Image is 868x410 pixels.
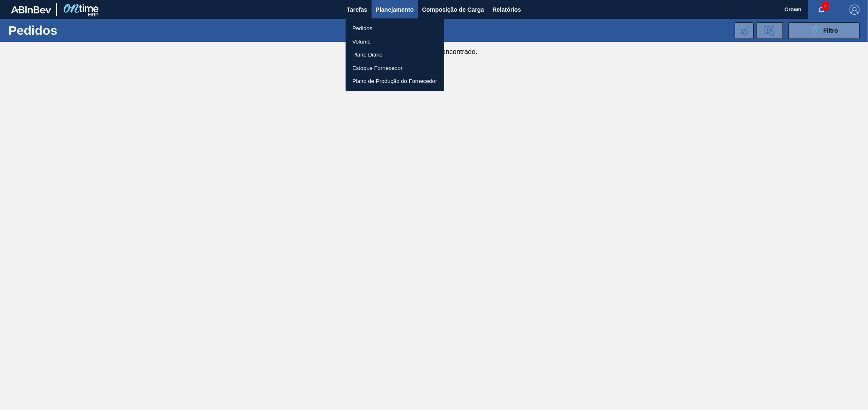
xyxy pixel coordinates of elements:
a: Estoque Fornecedor [346,62,444,75]
a: Plano de Produção do Fornecedor [346,75,444,88]
a: Volume [346,35,444,49]
a: Pedidos [346,22,444,35]
a: Plano Diário [346,48,444,62]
